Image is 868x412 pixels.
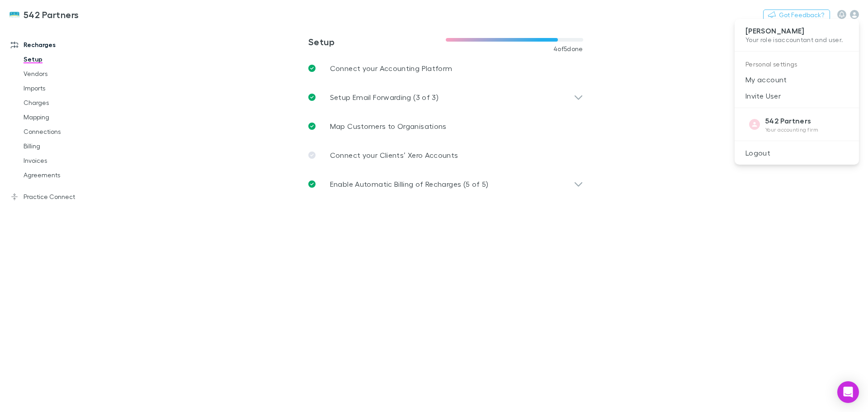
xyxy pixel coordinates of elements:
[745,26,848,36] p: [PERSON_NAME]
[765,116,811,125] strong: 542 Partners
[735,71,859,88] a: My account
[765,126,819,133] p: Your accounting firm
[837,381,859,403] div: Open Intercom Messenger
[735,88,859,104] p: Invite User
[735,55,859,71] p: Personal settings
[735,145,859,161] a: Logout
[745,36,848,44] p: Your role is accountant and user .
